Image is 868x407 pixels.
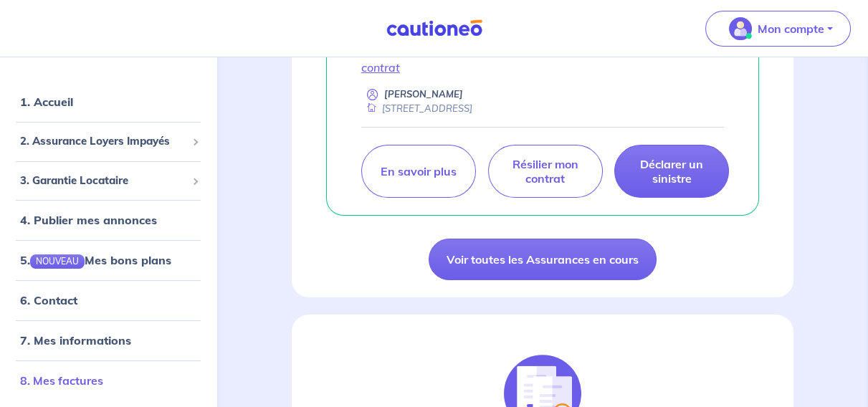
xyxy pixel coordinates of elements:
div: 3. Garantie Locataire [6,166,211,194]
p: Résilier mon contrat [506,157,585,186]
div: 5.NOUVEAUMes bons plans [6,246,211,274]
span: 3. Garantie Locataire [20,172,186,188]
a: 5.NOUVEAUMes bons plans [20,253,171,267]
a: En savoir plus [361,145,476,198]
a: 6. Contact [20,293,77,307]
a: 7. Mes informations [20,333,131,348]
p: En savoir plus [381,164,457,178]
a: Voir toutes les Assurances en cours [429,239,657,280]
p: Notre équipe est à votre écoute si besoin. 📄 , [361,42,724,76]
div: 2. Assurance Loyers Impayés [6,128,211,155]
span: 2. Assurance Loyers Impayés [20,133,186,150]
img: illu_account_valid_menu.svg [729,17,752,40]
button: illu_account_valid_menu.svgMon compte [705,11,851,47]
div: 8. Mes factures [6,366,211,395]
p: Déclarer un sinistre [632,157,711,186]
div: 4. Publier mes annonces [6,206,211,234]
p: Mon compte [758,20,824,37]
a: 1. Accueil [20,95,73,109]
a: 4. Publier mes annonces [20,213,157,227]
div: [STREET_ADDRESS] [361,102,472,115]
div: 1. Accueil [6,87,211,116]
p: [PERSON_NAME] [384,87,463,101]
a: Résilier mon contrat [488,145,603,198]
img: Cautioneo [381,19,488,37]
a: Déclarer un sinistre [614,145,729,198]
div: 7. Mes informations [6,326,211,355]
a: 8. Mes factures [20,373,103,388]
div: 6. Contact [6,286,211,315]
